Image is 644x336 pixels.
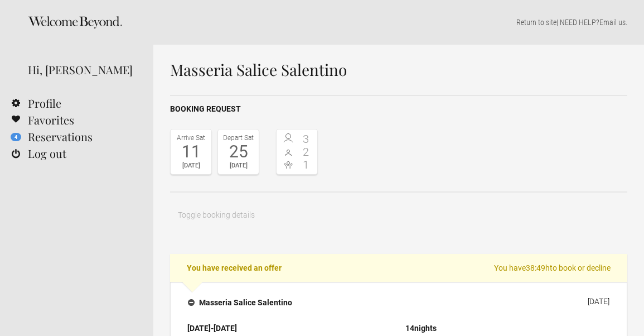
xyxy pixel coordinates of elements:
p: | NEED HELP? . [170,17,627,28]
div: [DATE] [173,160,209,171]
flynt-notification-badge: 4 [11,133,21,141]
flynt-countdown: 38:49h [526,263,550,272]
div: Hi, [PERSON_NAME] [28,61,137,78]
div: Arrive Sat [173,132,209,143]
a: Return to site [516,18,556,27]
span: 1 [297,159,315,170]
span: [DATE] [214,324,237,333]
div: 25 [221,143,256,160]
span: 3 [297,133,315,145]
a: Email us [599,18,626,27]
span: [DATE] [187,324,211,333]
span: 2 [297,146,315,157]
span: You have to book or decline [494,262,611,273]
div: Depart Sat [221,132,256,143]
button: Toggle booking details [170,204,263,226]
h2: You have received an offer [170,254,627,282]
h4: Masseria Salice Salentino [188,297,292,308]
div: [DATE] [221,160,256,171]
button: Masseria Salice Salentino [DATE] [179,291,618,314]
h2: Booking request [170,103,627,115]
h1: Masseria Salice Salentino [170,61,627,78]
span: 14 [405,324,414,333]
div: [DATE] [588,297,609,306]
div: 11 [173,143,209,160]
